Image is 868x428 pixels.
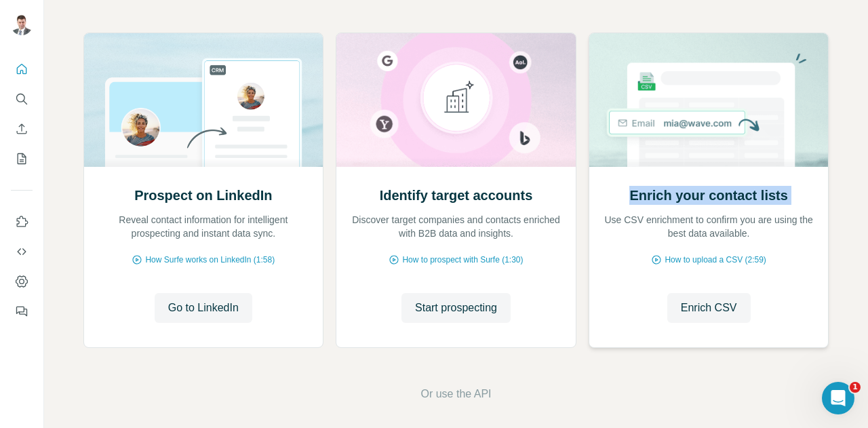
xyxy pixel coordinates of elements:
[850,382,861,393] span: 1
[83,33,324,167] img: Prospect on LinkedIn
[603,213,815,240] p: Use CSV enrichment to confirm you are using the best data available.
[11,147,33,171] button: My lists
[420,386,491,402] button: Or use the API
[155,293,252,323] button: Go to LinkedIn
[350,213,562,240] p: Discover target companies and contacts enriched with B2B data and insights.
[98,213,310,240] p: Reveal contact information for intelligent prospecting and instant data sync.
[401,293,511,323] button: Start prospecting
[11,210,33,234] button: Use Surfe on LinkedIn
[336,33,576,167] img: Identify target accounts
[681,300,737,316] span: Enrich CSV
[402,254,523,266] span: How to prospect with Surfe (1:30)
[11,117,33,141] button: Enrich CSV
[589,33,829,167] img: Enrich your contact lists
[11,14,33,35] img: Avatar
[667,293,751,323] button: Enrich CSV
[11,57,33,81] button: Quick start
[665,254,766,266] span: How to upload a CSV (2:59)
[145,254,275,266] span: How Surfe works on LinkedIn (1:58)
[822,382,854,414] iframe: Intercom live chat
[11,87,33,111] button: Search
[11,299,33,324] button: Feedback
[11,269,33,294] button: Dashboard
[134,186,272,205] h2: Prospect on LinkedIn
[11,239,33,264] button: Use Surfe API
[629,186,787,205] h2: Enrich your contact lists
[168,300,239,316] span: Go to LinkedIn
[380,186,533,205] h2: Identify target accounts
[415,300,497,316] span: Start prospecting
